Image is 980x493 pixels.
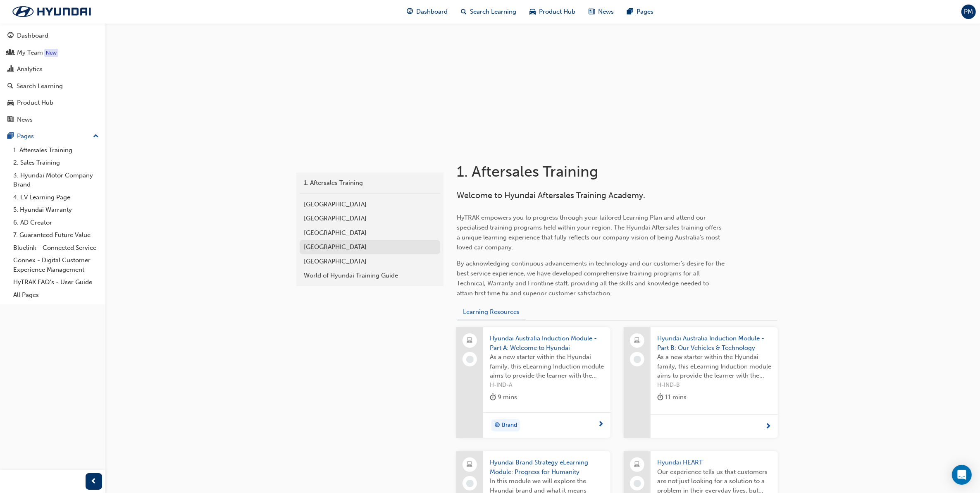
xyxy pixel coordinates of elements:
[304,228,436,238] div: [GEOGRAPHIC_DATA]
[300,211,440,226] a: [GEOGRAPHIC_DATA]
[627,7,634,17] span: pages-icon
[624,327,778,438] a: Hyundai Australia Induction Module - Part B: Our Vehicles & TechnologyAs a new starter within the...
[634,356,641,363] span: learningRecordVerb_NONE-icon
[765,423,771,431] span: next-icon
[457,304,526,321] button: Learning Resources
[17,48,43,57] div: My Team
[461,7,467,17] span: search-icon
[490,392,517,402] div: 9 mins
[467,335,473,346] span: laptop-icon
[7,32,14,40] span: guage-icon
[304,200,436,209] div: [GEOGRAPHIC_DATA]
[457,260,726,297] span: By acknowledging continuous advancements in technology and our customer’s desire for the best ser...
[3,129,102,144] button: Pages
[490,392,496,402] span: duration-icon
[93,131,99,142] span: up-icon
[304,257,436,266] div: [GEOGRAPHIC_DATA]
[657,392,663,402] span: duration-icon
[657,381,771,390] span: H-IND-B
[10,191,102,204] a: 4. EV Learning Page
[539,7,576,17] span: Product Hub
[457,191,645,200] span: Welcome to Hyundai Aftersales Training Academy.
[304,178,436,188] div: 1. Aftersales Training
[10,242,102,254] a: Bluelink - Connected Service
[300,226,440,240] a: [GEOGRAPHIC_DATA]
[3,26,102,129] button: DashboardMy TeamAnalyticsSearch LearningProduct HubNews
[582,3,621,20] a: news-iconNews
[10,156,102,169] a: 2. Sales Training
[3,62,102,77] a: Analytics
[952,465,972,485] div: Open Intercom Messenger
[961,5,976,19] button: PM
[7,83,13,90] span: search-icon
[17,65,43,74] div: Analytics
[634,335,640,346] span: laptop-icon
[3,112,102,127] a: News
[10,144,102,157] a: 1. Aftersales Training
[300,254,440,269] a: [GEOGRAPHIC_DATA]
[637,7,654,17] span: Pages
[10,203,102,216] a: 5. Hyundai Warranty
[401,3,455,20] a: guage-iconDashboard
[3,45,102,60] a: My Team
[10,229,102,242] a: 7. Guaranteed Future Value
[17,115,33,124] div: News
[304,242,436,252] div: [GEOGRAPHIC_DATA]
[502,421,517,430] span: Brand
[657,458,771,467] span: Hyundai HEART
[3,95,102,110] a: Product Hub
[44,49,58,57] div: Tooltip anchor
[304,214,436,223] div: [GEOGRAPHIC_DATA]
[457,214,723,251] span: HyTRAK empowers you to progress through your tailored Learning Plan and attend our specialised tr...
[490,381,604,390] span: H-IND-A
[407,7,413,17] span: guage-icon
[417,7,448,17] span: Dashboard
[457,163,728,181] h1: 1. Aftersales Training
[657,334,771,352] span: Hyundai Australia Induction Module - Part B: Our Vehicles & Technology
[657,392,687,402] div: 11 mins
[300,197,440,212] a: [GEOGRAPHIC_DATA]
[523,3,582,20] a: car-iconProduct Hub
[657,352,771,381] span: As a new starter within the Hyundai family, this eLearning Induction module aims to provide the l...
[634,459,640,470] span: laptop-icon
[17,132,34,141] div: Pages
[589,7,595,17] span: news-icon
[300,268,440,283] a: World of Hyundai Training Guide
[621,3,660,20] a: pages-iconPages
[964,7,973,17] span: PM
[455,3,523,20] a: search-iconSearch Learning
[10,254,102,276] a: Connex - Digital Customer Experience Management
[10,276,102,289] a: HyTRAK FAQ's - User Guide
[7,116,14,124] span: news-icon
[3,79,102,94] a: Search Learning
[490,458,604,476] span: Hyundai Brand Strategy eLearning Module: Progress for Humanity
[4,3,99,20] img: Trak
[466,356,474,363] span: learningRecordVerb_NONE-icon
[17,98,53,108] div: Product Hub
[10,169,102,191] a: 3. Hyundai Motor Company Brand
[10,216,102,229] a: 6. AD Creator
[490,352,604,381] span: As a new starter within the Hyundai family, this eLearning Induction module aims to provide the l...
[456,327,610,438] a: Hyundai Australia Induction Module - Part A: Welcome to HyundaiAs a new starter within the Hyunda...
[10,289,102,302] a: All Pages
[494,420,500,431] span: target-icon
[467,459,473,470] span: laptop-icon
[7,99,14,107] span: car-icon
[530,7,536,17] span: car-icon
[470,7,517,17] span: Search Learning
[598,421,604,428] span: next-icon
[304,271,436,280] div: World of Hyundai Training Guide
[17,81,63,91] div: Search Learning
[7,49,14,57] span: people-icon
[7,66,14,73] span: chart-icon
[300,240,440,254] a: [GEOGRAPHIC_DATA]
[3,28,102,43] a: Dashboard
[7,133,14,140] span: pages-icon
[598,7,614,17] span: News
[490,334,604,352] span: Hyundai Australia Induction Module - Part A: Welcome to Hyundai
[17,31,48,41] div: Dashboard
[634,480,641,487] span: learningRecordVerb_NONE-icon
[300,176,440,190] a: 1. Aftersales Training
